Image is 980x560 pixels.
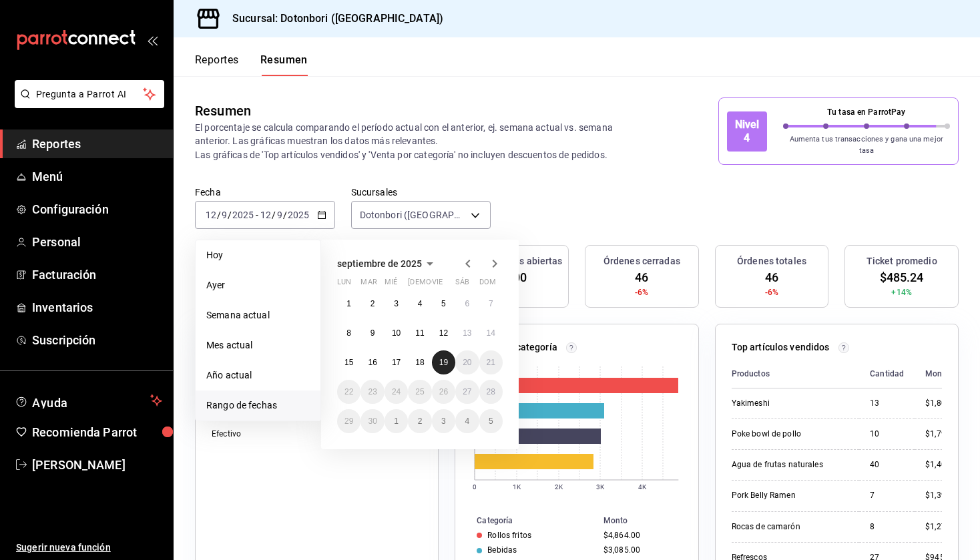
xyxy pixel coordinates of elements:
[465,416,469,426] abbr: 4 de octubre de 2025
[432,350,455,374] button: 19 de septiembre de 2025
[16,541,162,555] span: Sugerir nueva función
[344,416,353,426] abbr: 29 de septiembre de 2025
[479,292,503,316] button: 7 de septiembre de 2025
[32,266,162,284] span: Facturación
[360,350,384,374] button: 16 de septiembre de 2025
[737,254,806,268] h3: Órdenes totales
[385,292,408,316] button: 3 de septiembre de 2025
[337,350,360,374] button: 15 de septiembre de 2025
[205,210,217,220] input: --
[32,233,162,251] span: Personal
[479,350,503,374] button: 21 de septiembre de 2025
[346,299,351,308] abbr: 1 de septiembre de 2025
[513,483,521,491] text: 1K
[732,340,830,354] p: Top artículos vendidos
[337,409,360,433] button: 29 de septiembre de 2025
[727,111,767,152] div: Nivel 4
[765,286,778,298] span: -6%
[732,521,848,533] div: Rocas de camarón
[385,380,408,404] button: 24 de septiembre de 2025
[228,210,232,220] span: /
[732,459,848,471] div: Agua de frutas naturales
[925,459,962,471] div: $1,400.00
[432,321,455,345] button: 12 de septiembre de 2025
[455,292,479,316] button: 6 de septiembre de 2025
[783,106,951,118] p: Tu tasa en ParrotPay
[337,278,351,292] abbr: lunes
[147,35,158,45] button: open_drawer_menu
[408,350,431,374] button: 18 de septiembre de 2025
[351,188,491,197] label: Sucursales
[867,254,937,268] h3: Ticket promedio
[415,387,424,396] abbr: 25 de septiembre de 2025
[473,483,477,491] text: 0
[287,210,310,220] input: ----
[368,387,377,396] abbr: 23 de septiembre de 2025
[408,278,487,292] abbr: jueves
[32,168,162,186] span: Menú
[487,531,531,540] div: Rollos fritos
[337,258,422,269] span: septiembre de 2025
[732,490,848,501] div: Pork Belly Ramen
[463,358,471,367] abbr: 20 de septiembre de 2025
[635,268,648,286] span: 46
[603,254,680,268] h3: Órdenes cerradas
[392,328,401,338] abbr: 10 de septiembre de 2025
[256,210,258,220] span: -
[432,292,455,316] button: 5 de septiembre de 2025
[859,360,915,388] th: Cantidad
[432,380,455,404] button: 26 de septiembre de 2025
[870,398,904,409] div: 13
[206,368,310,382] span: Año actual
[206,308,310,322] span: Semana actual
[765,268,778,286] span: 46
[732,398,848,409] div: Yakimeshi
[212,429,319,440] div: Efectivo
[439,387,448,396] abbr: 26 de septiembre de 2025
[479,409,503,433] button: 5 de octubre de 2025
[479,278,496,292] abbr: domingo
[915,360,962,388] th: Monto
[880,268,924,286] span: $485.24
[870,490,904,501] div: 7
[432,409,455,433] button: 3 de octubre de 2025
[408,380,431,404] button: 25 de septiembre de 2025
[870,459,904,471] div: 40
[392,358,401,367] abbr: 17 de septiembre de 2025
[439,328,448,338] abbr: 12 de septiembre de 2025
[603,531,677,540] div: $4,864.00
[368,416,377,426] abbr: 30 de septiembre de 2025
[925,398,962,409] div: $1,807.00
[408,292,431,316] button: 4 de septiembre de 2025
[32,392,145,408] span: Ayuda
[32,456,162,474] span: [PERSON_NAME]
[555,483,563,491] text: 2K
[195,121,640,161] p: El porcentaje se calcula comparando el período actual con el anterior, ej. semana actual vs. sema...
[360,321,384,345] button: 9 de septiembre de 2025
[392,387,401,396] abbr: 24 de septiembre de 2025
[870,429,904,440] div: 10
[598,513,698,528] th: Monto
[385,321,408,345] button: 10 de septiembre de 2025
[418,416,423,426] abbr: 2 de octubre de 2025
[15,80,164,108] button: Pregunta a Parrot AI
[195,101,251,121] div: Resumen
[455,380,479,404] button: 27 de septiembre de 2025
[32,331,162,349] span: Suscripción
[32,423,162,441] span: Recomienda Parrot
[32,135,162,153] span: Reportes
[360,409,384,433] button: 30 de septiembre de 2025
[408,409,431,433] button: 2 de octubre de 2025
[487,545,517,555] div: Bebidas
[32,298,162,316] span: Inventarios
[925,429,962,440] div: $1,790.00
[455,321,479,345] button: 13 de septiembre de 2025
[418,299,423,308] abbr: 4 de septiembre de 2025
[195,53,239,76] button: Reportes
[439,358,448,367] abbr: 19 de septiembre de 2025
[385,409,408,433] button: 1 de octubre de 2025
[638,483,647,491] text: 4K
[441,416,446,426] abbr: 3 de octubre de 2025
[463,387,471,396] abbr: 27 de septiembre de 2025
[360,380,384,404] button: 23 de septiembre de 2025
